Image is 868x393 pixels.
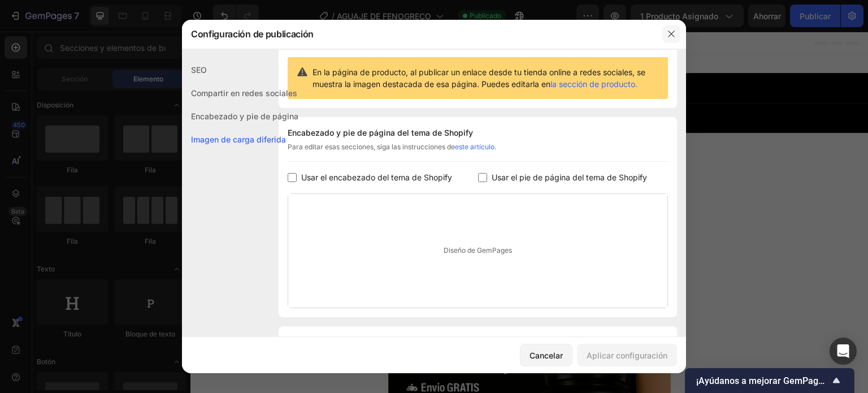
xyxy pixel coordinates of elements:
[301,172,452,182] font: Usar el encabezado del tema de Shopify
[577,344,677,366] button: Aplicar configuración
[587,351,667,360] font: Aplicar configuración
[191,28,314,40] font: Configuración de publicación
[191,65,207,75] font: SEO
[455,142,496,151] a: este artículo.
[520,344,572,366] button: Cancelar
[830,338,857,365] div: Abrir Intercom Messenger
[550,79,637,89] a: la sección de producto.
[492,172,647,182] font: Usar el pie de página del tema de Shopify
[288,128,473,137] font: Encabezado y pie de página del tema de Shopify
[191,88,297,98] font: Compartir en redes sociales
[288,142,455,151] font: Para editar esas secciones, siga las instrucciones de
[191,111,298,121] font: Encabezado y pie de página
[444,246,512,254] font: Diseño de GemPages
[696,374,843,387] button: Mostrar encuesta - ¡Ayúdanos a mejorar GemPages!
[313,67,645,89] font: En la página de producto, al publicar un enlace desde tu tienda online a redes sociales, se muest...
[696,375,830,386] font: ¡Ayúdanos a mejorar GemPages!
[530,351,563,360] font: Cancelar
[191,135,286,144] font: Imagen de carga diferida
